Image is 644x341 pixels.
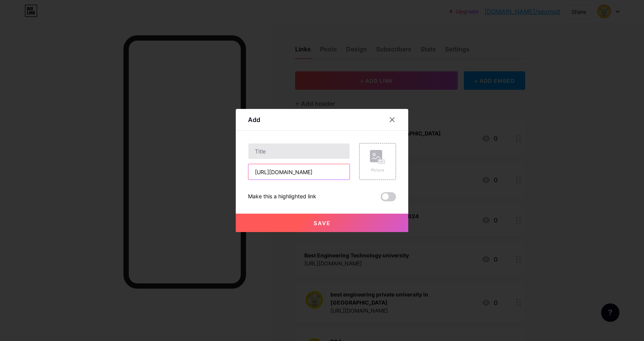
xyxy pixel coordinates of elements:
[248,164,350,180] input: URL
[248,115,260,124] div: Add
[248,143,350,159] input: Title
[370,167,385,173] div: Picture
[236,214,408,232] button: Save
[248,192,316,201] div: Make this a highlighted link
[314,220,331,226] span: Save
